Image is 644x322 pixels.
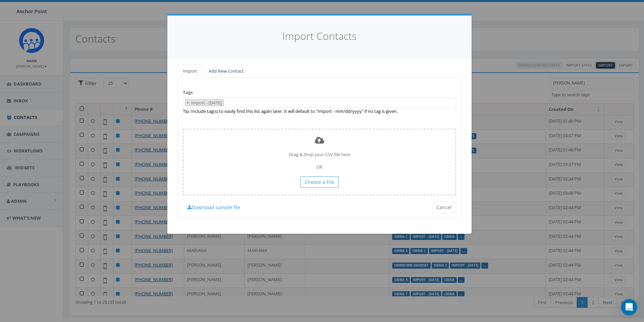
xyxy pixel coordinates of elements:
[185,100,190,106] button: Remove item
[225,100,229,106] textarea: Search
[183,202,245,213] a: Download sample file
[183,89,193,96] label: Tags
[177,64,202,78] a: Import
[183,108,398,115] label: Tip: Include tag(s) to easily find this list again later. It will default to "Import - mm/dd/yyyy...
[183,129,456,195] div: Drag & Drop your CSV file here
[432,202,456,213] button: Cancel
[316,164,323,170] span: OR
[621,299,637,315] div: Open Intercom Messenger
[187,100,189,106] span: ×
[203,64,249,78] a: Add New Contact
[185,99,224,106] li: Import - 09/03/2025
[177,29,461,44] h4: Import Contacts
[190,100,223,106] span: Import - [DATE]
[305,179,334,185] span: Choose a File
